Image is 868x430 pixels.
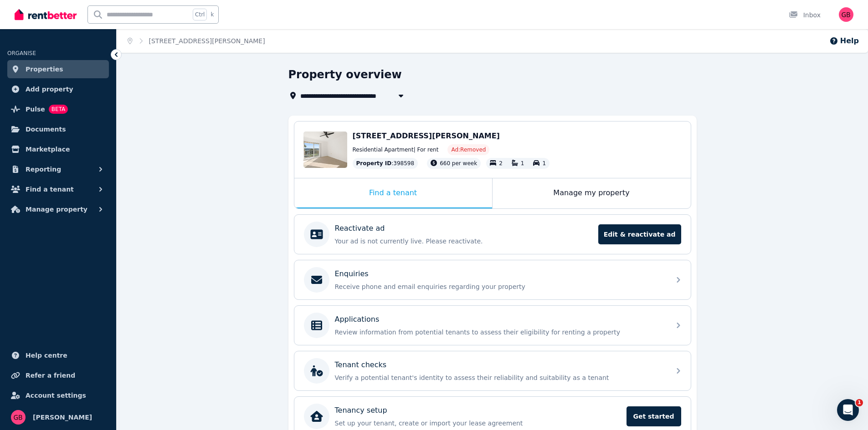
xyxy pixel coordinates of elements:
[789,10,821,20] div: Inbox
[7,366,109,384] a: Refer a friend
[7,180,109,198] button: Find a tenant
[15,8,77,21] img: RentBetter
[353,146,439,153] span: Residential Apartment | For rent
[193,9,207,20] span: Ctrl
[26,204,87,215] span: Manage property
[26,184,74,195] span: Find a tenant
[353,158,418,169] div: : 398598
[26,164,61,175] span: Reporting
[7,386,109,405] a: Account settings
[356,160,392,167] span: Property ID
[11,410,26,425] img: Georga Brown
[7,160,109,178] button: Reporting
[26,390,86,401] span: Account settings
[335,373,665,382] p: Verify a potential tenant's identity to assess their reliability and suitability as a tenant
[839,7,853,22] img: Georga Brown
[542,160,546,167] span: 1
[288,67,402,82] h1: Property overview
[294,306,691,345] a: ApplicationsReview information from potential tenants to assess their eligibility for renting a p...
[335,328,665,337] p: Review information from potential tenants to assess their eligibility for renting a property
[26,104,45,115] span: Pulse
[7,100,109,118] a: PulseBETA
[26,144,70,155] span: Marketplace
[26,64,63,75] span: Properties
[117,29,276,53] nav: Breadcrumb
[335,419,621,428] p: Set up your tenant, create or import your lease agreement
[335,359,387,370] p: Tenant checks
[33,412,92,423] span: [PERSON_NAME]
[335,282,665,291] p: Receive phone and email enquiries regarding your property
[7,60,109,78] a: Properties
[335,237,593,246] p: Your ad is not currently live. Please reactivate.
[49,105,68,114] span: BETA
[7,50,36,56] span: ORGANISE
[440,160,477,167] span: 660 per week
[521,160,524,167] span: 1
[294,178,492,208] div: Find a tenant
[7,80,109,98] a: Add property
[499,160,503,167] span: 2
[294,260,691,299] a: EnquiriesReceive phone and email enquiries regarding your property
[335,314,380,325] p: Applications
[627,406,681,426] span: Get started
[598,224,681,244] span: Edit & reactivate ad
[26,350,67,361] span: Help centre
[294,351,691,390] a: Tenant checksVerify a potential tenant's identity to assess their reliability and suitability as ...
[7,346,109,364] a: Help centre
[211,11,214,18] span: k
[493,178,691,208] div: Manage my property
[7,200,109,218] button: Manage property
[837,399,859,421] iframe: Intercom live chat
[335,405,387,416] p: Tenancy setup
[353,132,500,140] span: [STREET_ADDRESS][PERSON_NAME]
[451,146,486,153] span: Ad: Removed
[26,124,66,135] span: Documents
[335,223,385,234] p: Reactivate ad
[7,140,109,158] a: Marketplace
[335,268,369,279] p: Enquiries
[294,215,691,254] a: Reactivate adYour ad is not currently live. Please reactivate.Edit & reactivate ad
[829,35,859,46] button: Help
[856,399,863,406] span: 1
[7,120,109,138] a: Documents
[149,37,265,45] a: [STREET_ADDRESS][PERSON_NAME]
[26,370,75,381] span: Refer a friend
[26,84,73,95] span: Add property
